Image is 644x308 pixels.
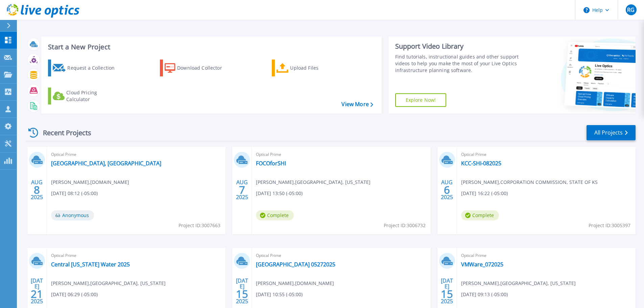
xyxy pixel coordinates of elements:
[627,7,635,13] span: RG
[256,280,334,287] span: [PERSON_NAME] , [DOMAIN_NAME]
[461,151,631,158] span: Optical Prime
[51,291,98,298] span: [DATE] 06:29 (-05:00)
[441,291,453,297] span: 15
[236,177,248,202] div: AUG 2025
[256,151,426,158] span: Optical Prime
[30,279,43,303] div: [DATE] 2025
[51,151,221,158] span: Optical Prime
[48,43,373,51] h3: Start a New Project
[440,177,453,202] div: AUG 2025
[160,60,235,76] a: Download Collector
[444,187,450,193] span: 6
[461,291,508,298] span: [DATE] 09:13 (-05:00)
[461,210,499,220] span: Complete
[384,222,426,229] span: Project ID: 3006732
[236,291,248,297] span: 15
[290,61,344,75] div: Upload Files
[461,190,508,197] span: [DATE] 16:22 (-05:00)
[66,89,120,103] div: Cloud Pricing Calculator
[236,279,248,303] div: [DATE] 2025
[395,93,447,107] a: Explore Now!
[51,261,130,268] a: Central [US_STATE] Water 2025
[34,187,40,193] span: 8
[461,160,501,167] a: KCC-SHI-082025
[589,222,630,229] span: Project ID: 3005397
[26,124,100,141] div: Recent Projects
[51,210,94,220] span: Anonymous
[256,291,303,298] span: [DATE] 10:55 (-05:00)
[395,53,521,74] div: Find tutorials, instructional guides and other support videos to help you make the most of your L...
[48,60,123,76] a: Request a Collection
[256,190,303,197] span: [DATE] 13:50 (-05:00)
[461,252,631,259] span: Optical Prime
[256,252,426,259] span: Optical Prime
[51,160,161,167] a: [GEOGRAPHIC_DATA], [GEOGRAPHIC_DATA]
[178,222,220,229] span: Project ID: 3007663
[461,179,598,186] span: [PERSON_NAME] , CORPORATION COMMISSION, STATE OF KS
[30,177,43,202] div: AUG 2025
[67,61,121,75] div: Request a Collection
[587,125,636,140] a: All Projects
[51,179,129,186] span: [PERSON_NAME] , [DOMAIN_NAME]
[256,261,335,268] a: [GEOGRAPHIC_DATA] 05272025
[256,210,294,220] span: Complete
[395,42,521,51] div: Support Video Library
[239,187,245,193] span: 7
[256,160,286,167] a: FOCOforSHI
[31,291,43,297] span: 21
[440,279,453,303] div: [DATE] 2025
[341,101,373,108] a: View More
[51,280,166,287] span: [PERSON_NAME] , [GEOGRAPHIC_DATA], [US_STATE]
[461,280,576,287] span: [PERSON_NAME] , [GEOGRAPHIC_DATA], [US_STATE]
[461,261,503,268] a: VMWare_072025
[51,252,221,259] span: Optical Prime
[272,60,347,76] a: Upload Files
[48,88,123,104] a: Cloud Pricing Calculator
[177,61,231,75] div: Download Collector
[256,179,371,186] span: [PERSON_NAME] , [GEOGRAPHIC_DATA], [US_STATE]
[51,190,98,197] span: [DATE] 08:12 (-05:00)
